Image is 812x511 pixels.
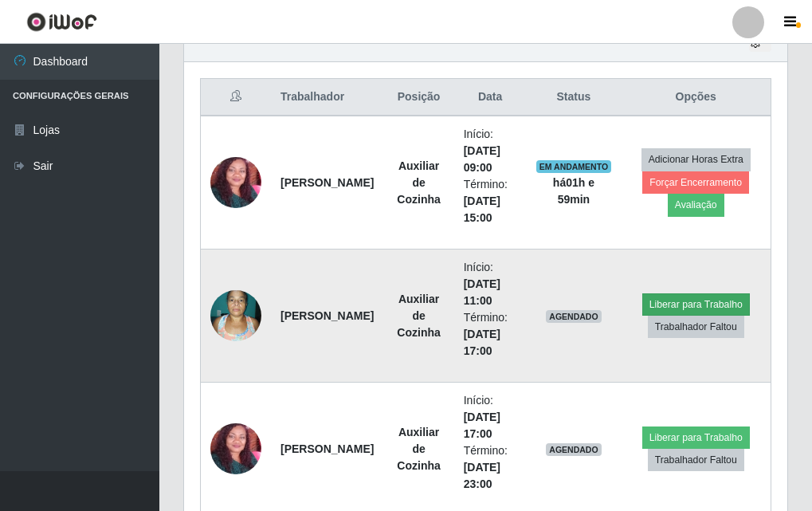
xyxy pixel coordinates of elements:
th: Opções [621,79,771,116]
th: Trabalhador [271,79,383,116]
li: Início: [464,259,517,309]
time: [DATE] 11:00 [464,277,500,307]
li: Término: [464,442,517,493]
span: AGENDADO [546,310,602,323]
button: Liberar para Trabalho [642,293,750,316]
strong: [PERSON_NAME] [280,442,374,455]
th: Posição [383,79,453,116]
time: [DATE] 23:00 [464,461,500,490]
strong: Auxiliar de Cozinha [397,426,440,472]
strong: Auxiliar de Cozinha [397,159,440,206]
button: Trabalhador Faltou [648,316,744,338]
time: [DATE] 09:00 [464,144,500,174]
th: Status [526,79,621,116]
img: CoreUI Logo [26,12,97,32]
time: [DATE] 17:00 [464,328,500,357]
img: 1677665450683.jpeg [210,281,261,349]
li: Início: [464,392,517,442]
strong: Auxiliar de Cozinha [397,293,440,339]
img: 1695958183677.jpeg [210,130,261,235]
li: Início: [464,126,517,176]
time: [DATE] 17:00 [464,411,500,440]
th: Data [454,79,527,116]
span: EM ANDAMENTO [536,160,612,173]
button: Adicionar Horas Extra [641,148,751,171]
strong: há 01 h e 59 min [553,176,594,206]
time: [DATE] 15:00 [464,195,500,224]
strong: [PERSON_NAME] [280,176,374,189]
li: Término: [464,176,517,226]
strong: [PERSON_NAME] [280,309,374,322]
li: Término: [464,309,517,360]
img: 1695958183677.jpeg [210,396,261,501]
button: Avaliação [668,194,724,216]
span: AGENDADO [546,443,602,456]
button: Liberar para Trabalho [642,426,750,449]
button: Forçar Encerramento [642,171,749,194]
button: Trabalhador Faltou [648,449,744,471]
